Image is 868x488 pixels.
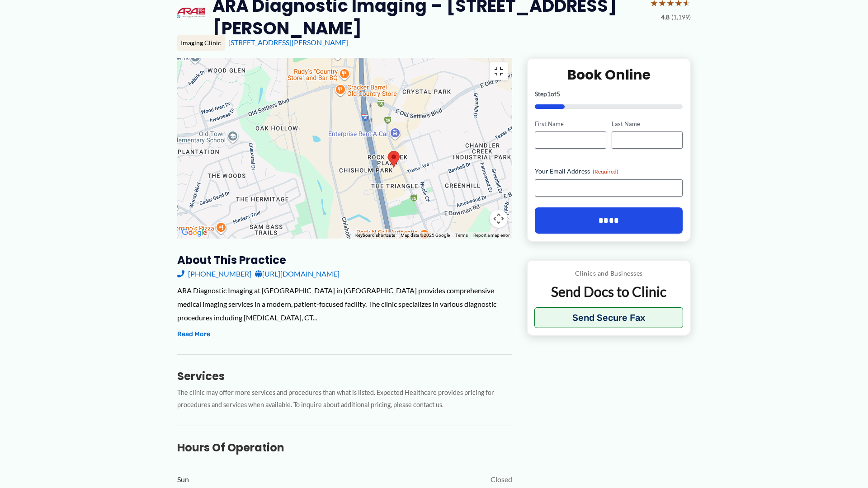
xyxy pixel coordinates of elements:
span: 4.8 [661,11,670,23]
span: Map data ©2025 Google [401,233,450,238]
a: [PHONE_NUMBER] [177,267,251,281]
h3: Services [177,369,512,383]
button: Toggle fullscreen view [490,62,508,80]
div: Imaging Clinic [177,35,225,51]
h2: Book Online [535,66,683,84]
a: [URL][DOMAIN_NAME] [255,267,340,281]
h3: About this practice [177,253,512,267]
span: 1 [547,90,551,98]
label: Your Email Address [535,167,683,176]
p: Step of [535,91,683,97]
img: Google [179,227,209,239]
label: First Name [535,120,606,128]
div: ARA Diagnostic Imaging at [GEOGRAPHIC_DATA] in [GEOGRAPHIC_DATA] provides comprehensive medical i... [177,284,512,324]
a: Terms (opens in new tab) [455,233,468,238]
p: Send Docs to Clinic [534,283,683,300]
p: The clinic may offer more services and procedures than what is listed. Expected Healthcare provid... [177,387,512,411]
button: Send Secure Fax [534,307,683,328]
a: [STREET_ADDRESS][PERSON_NAME] [228,38,348,47]
span: (Required) [593,168,618,175]
button: Map camera controls [490,210,508,228]
span: 5 [557,90,560,98]
button: Read More [177,329,210,340]
span: (1,199) [671,11,691,23]
span: Closed [491,473,512,486]
p: Clinics and Businesses [534,267,683,279]
span: Sun [177,473,189,486]
a: Open this area in Google Maps (opens a new window) [179,227,209,239]
a: Report a map error [473,233,509,238]
h3: Hours of Operation [177,441,512,455]
button: Keyboard shortcuts [355,232,395,239]
label: Last Name [612,120,683,128]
